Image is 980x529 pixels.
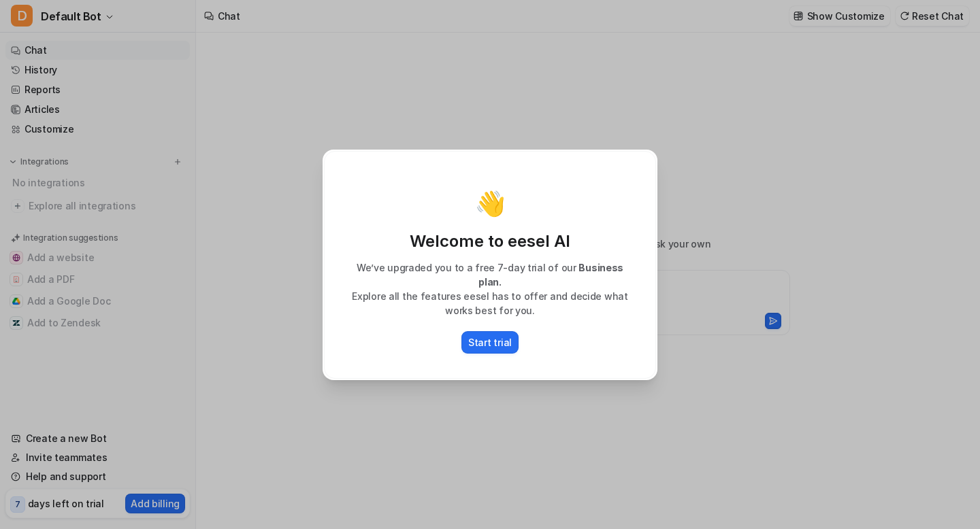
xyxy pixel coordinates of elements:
[475,190,506,217] p: 👋
[338,289,642,318] p: Explore all the features eesel has to offer and decide what works best for you.
[461,331,519,354] button: Start trial
[338,260,642,289] p: We’ve upgraded you to a free 7-day trial of our
[338,231,642,252] p: Welcome to eesel AI
[468,335,512,349] p: Start trial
